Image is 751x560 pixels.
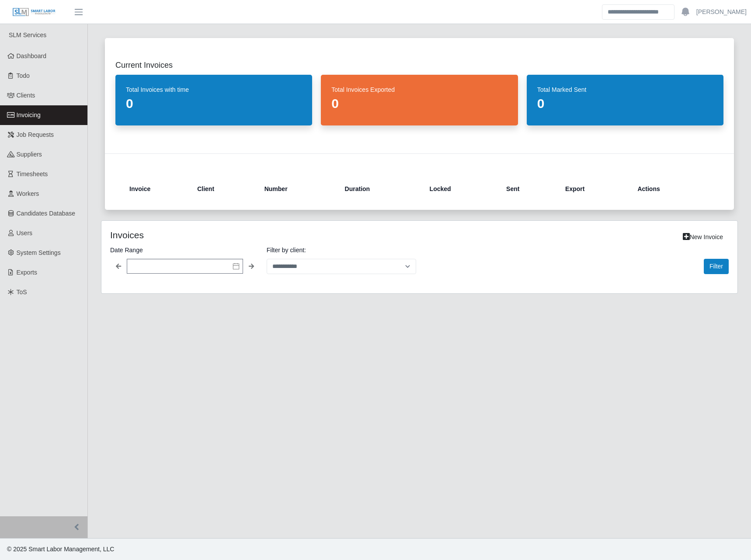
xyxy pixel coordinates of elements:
[190,178,257,199] th: Client
[17,269,37,276] span: Exports
[677,230,729,245] a: New Invoice
[17,111,41,118] span: Invoicing
[696,7,747,17] a: [PERSON_NAME]
[129,178,190,199] th: Invoice
[126,96,302,111] dd: 0
[17,289,27,296] span: ToS
[17,170,48,177] span: Timesheets
[7,546,114,553] span: © 2025 Smart Labor Management, LLC
[558,178,630,199] th: Export
[257,178,338,199] th: Number
[17,72,30,79] span: Todo
[338,178,423,199] th: Duration
[12,7,56,17] img: SLM Logo
[115,59,723,71] h2: Current Invoices
[423,178,499,199] th: Locked
[17,131,54,138] span: Job Requests
[537,96,713,111] dd: 0
[17,190,39,197] span: Workers
[110,245,260,255] label: Date Range
[17,210,76,217] span: Candidates Database
[331,96,507,111] dd: 0
[126,85,302,94] dt: Total Invoices with time
[9,31,46,38] span: SLM Services
[17,52,47,59] span: Dashboard
[704,259,729,274] button: Filter
[331,85,507,94] dt: Total Invoices Exported
[110,230,360,240] h4: Invoices
[630,178,709,199] th: Actions
[17,249,61,256] span: System Settings
[17,151,42,158] span: Suppliers
[602,4,675,20] input: Search
[537,85,713,94] dt: Total Marked Sent
[17,230,33,237] span: Users
[17,92,35,99] span: Clients
[267,245,416,255] label: Filter by client:
[499,178,558,199] th: Sent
